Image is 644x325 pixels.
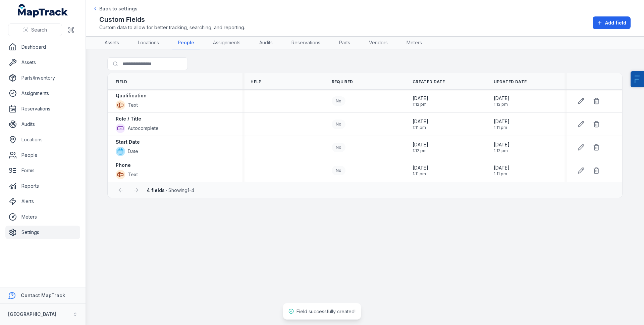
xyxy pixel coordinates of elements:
a: People [5,148,80,162]
span: Add field [605,19,626,26]
a: Reservations [286,37,326,49]
span: [DATE] [494,165,509,171]
a: Vendors [364,37,393,49]
span: 1:11 pm [494,171,509,177]
time: 15/10/2025, 1:12:00 pm [413,95,428,107]
div: No [332,96,345,106]
strong: 4 fields [147,187,165,193]
span: [DATE] [494,95,509,102]
time: 15/10/2025, 1:11:48 pm [413,165,428,177]
span: 1:12 pm [413,102,428,107]
a: Assignments [5,87,80,100]
strong: Start Date [116,139,140,145]
a: Alerts [5,195,80,208]
a: Meters [401,37,427,49]
a: Parts/Inventory [5,71,80,85]
span: · Showing 1 - 4 [147,187,194,193]
span: 1:12 pm [413,148,428,153]
div: No [332,166,345,175]
span: Help [251,79,261,85]
a: Audits [5,118,80,131]
span: Updated Date [494,79,527,85]
a: Locations [5,133,80,146]
button: Search [8,24,62,36]
a: Dashboard [5,40,80,54]
span: [DATE] [413,118,428,125]
span: [DATE] [413,165,428,171]
a: Assets [99,37,124,49]
a: Audits [254,37,278,49]
time: 15/10/2025, 1:11:39 pm [494,118,509,130]
span: 1:11 pm [494,125,509,130]
strong: Qualification [116,92,147,99]
div: No [332,120,345,129]
span: 1:12 pm [494,148,509,153]
span: [DATE] [413,141,428,148]
a: Locations [132,37,164,49]
strong: Contact MapTrack [21,292,65,298]
span: Field [116,79,127,85]
span: [DATE] [494,141,509,148]
time: 15/10/2025, 1:12:10 pm [413,141,428,153]
time: 15/10/2025, 1:11:48 pm [494,165,509,177]
strong: Phone [116,162,131,169]
span: [DATE] [494,118,509,125]
span: Search [31,27,47,33]
a: Reservations [5,102,80,115]
strong: [GEOGRAPHIC_DATA] [8,311,56,317]
a: Forms [5,164,80,177]
span: Text [128,171,138,178]
a: Meters [5,210,80,224]
span: Text [128,102,138,108]
span: Required [332,79,353,85]
span: 1:11 pm [413,171,428,177]
time: 15/10/2025, 1:12:10 pm [494,141,509,153]
span: 1:12 pm [494,102,509,107]
time: 15/10/2025, 1:11:39 pm [413,118,428,130]
span: 1:11 pm [413,125,428,130]
a: Settings [5,226,80,239]
span: [DATE] [413,95,428,102]
span: Date [128,148,138,155]
a: Reports [5,179,80,193]
a: Assets [5,56,80,69]
span: Field successfully created! [297,309,356,314]
a: People [172,37,200,49]
span: Autocomplete [128,125,159,132]
h2: Custom Fields [99,15,245,24]
span: Custom data to allow for better tracking, searching, and reporting. [99,24,245,31]
div: No [332,143,345,152]
strong: Role / Title [116,115,141,122]
a: Parts [334,37,356,49]
time: 15/10/2025, 1:12:00 pm [494,95,509,107]
span: Back to settings [99,5,138,12]
a: MapTrack [18,4,68,17]
a: Assignments [208,37,246,49]
a: Back to settings [93,5,138,12]
span: Created Date [413,79,445,85]
button: Add field [593,16,631,29]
